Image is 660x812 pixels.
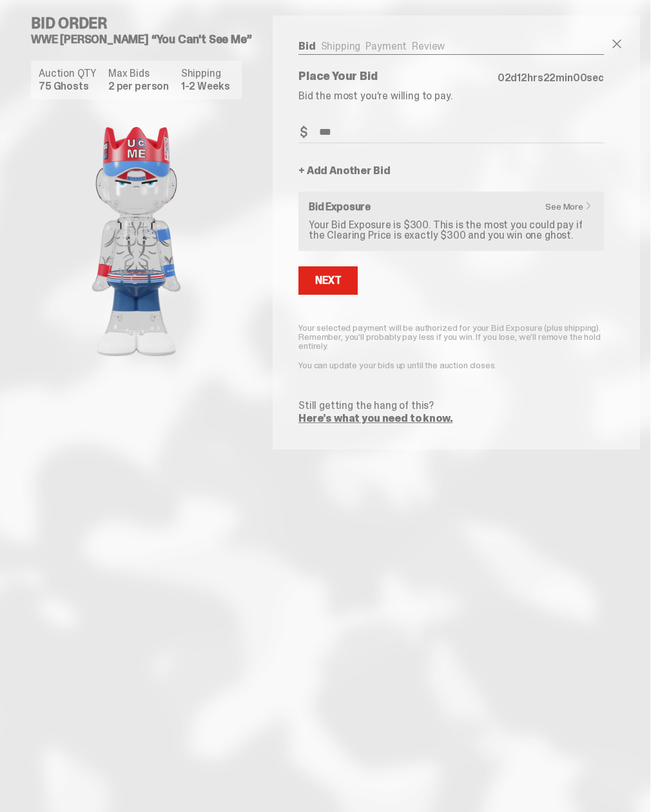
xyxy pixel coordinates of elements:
h6: Bid Exposure [309,202,594,212]
img: product image [31,110,242,373]
span: 22 [543,71,556,84]
a: See More [545,202,599,211]
span: $ [300,126,307,139]
p: d hrs min sec [498,73,604,83]
p: Your Bid Exposure is $300. This is the most you could pay if the Clearing Price is exactly $300 a... [309,220,594,241]
dt: Shipping [181,68,234,79]
dt: Max Bids [108,68,173,79]
a: + Add Another Bid [298,166,390,176]
span: 02 [498,71,511,84]
p: Bid the most you’re willing to pay. [298,91,604,101]
div: Next [315,275,341,286]
p: Still getting the hang of this? [298,401,604,411]
a: Here’s what you need to know. [298,411,452,425]
h5: WWE [PERSON_NAME] “You Can't See Me” [31,34,252,45]
a: Bid [298,39,316,53]
dd: 2 per person [108,81,173,92]
button: Next [298,266,358,295]
p: Place Your Bid [298,70,498,82]
p: You can update your bids up until the auction closes. [298,361,604,370]
dd: 75 Ghosts [39,81,101,92]
dd: 1-2 Weeks [181,81,234,92]
h4: Bid Order [31,15,252,31]
p: Your selected payment will be authorized for your Bid Exposure (plus shipping). Remember, you’ll ... [298,323,604,350]
span: 00 [573,71,587,84]
span: 12 [517,71,527,84]
dt: Auction QTY [39,68,101,79]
